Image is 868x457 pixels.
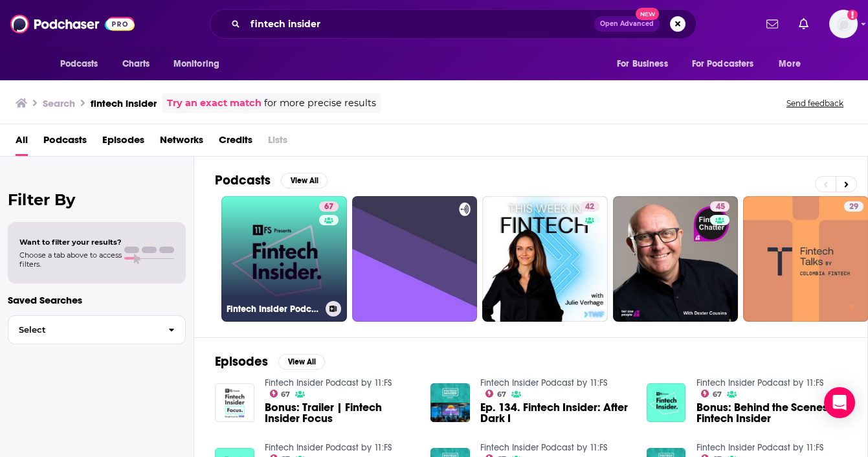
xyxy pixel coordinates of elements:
button: open menu [51,52,115,76]
a: Ep. 134. Fintech Insider: After Dark I [480,402,631,424]
a: Fintech Insider Podcast by 11:FS [480,442,607,453]
button: open menu [770,52,817,76]
img: Ep. 134. Fintech Insider: After Dark I [430,383,470,423]
h3: fintech insider [91,97,157,109]
a: Networks [160,129,203,156]
a: Episodes [102,129,144,156]
span: Select [8,326,158,334]
a: 67 [485,390,506,397]
span: For Business [617,55,668,73]
button: Show profile menu [829,10,858,38]
span: 42 [585,201,594,214]
span: 67 [713,392,722,397]
a: 67 [319,201,339,212]
span: Podcasts [60,55,98,73]
a: Fintech Insider Podcast by 11:FS [696,442,823,453]
a: 67 [270,390,291,397]
button: Select [8,315,186,344]
a: Credits [219,129,252,156]
button: open menu [684,52,773,76]
button: Open AdvancedNew [594,16,660,32]
a: Charts [114,52,158,76]
h3: Fintech Insider Podcast by 11:FS [227,304,320,315]
span: Monitoring [173,55,219,73]
div: Search podcasts, credits, & more... [210,9,696,39]
img: User Profile [829,10,858,38]
h2: Episodes [215,353,268,370]
h3: Search [43,97,75,109]
span: For Podcasters [692,55,754,73]
span: 67 [324,201,333,214]
a: 42 [482,196,608,322]
span: Charts [122,55,150,73]
a: Bonus: Trailer | Fintech Insider Focus [265,402,416,424]
a: PodcastsView All [215,172,328,188]
span: 45 [715,201,724,214]
span: Want to filter your results? [19,238,122,247]
img: Podchaser - Follow, Share and Rate Podcasts [10,12,135,36]
button: open menu [608,52,684,76]
button: View All [278,354,325,370]
span: Open Advanced [600,21,654,27]
span: 29 [849,201,858,214]
span: New [636,8,659,20]
a: Fintech Insider Podcast by 11:FS [480,377,607,388]
p: Saved Searches [8,294,186,306]
a: 45 [613,196,739,322]
span: 67 [497,392,506,397]
button: View All [281,173,328,188]
a: All [16,129,28,156]
a: Try an exact match [167,96,262,111]
span: Logged in as aridings [829,10,858,38]
img: Bonus: Trailer | Fintech Insider Focus [215,383,254,423]
button: Send feedback [783,98,847,109]
span: for more precise results [264,96,376,111]
a: Show notifications dropdown [794,13,814,35]
input: Search podcasts, credits, & more... [245,14,594,34]
svg: Add a profile image [847,10,858,20]
a: Fintech Insider Podcast by 11:FS [265,377,392,388]
a: 67Fintech Insider Podcast by 11:FS [221,196,347,322]
a: Podcasts [43,129,87,156]
a: 45 [710,201,729,212]
h2: Filter By [8,190,186,209]
a: Show notifications dropdown [761,13,783,35]
span: Choose a tab above to access filters. [19,251,122,269]
span: Lists [268,129,287,156]
button: open menu [164,52,236,76]
img: Bonus: Behind the Scenes of Fintech Insider [647,383,686,423]
h2: Podcasts [215,172,271,188]
a: Fintech Insider Podcast by 11:FS [265,442,392,453]
a: 29 [844,201,863,212]
a: Fintech Insider Podcast by 11:FS [696,377,823,388]
a: Bonus: Behind the Scenes of Fintech Insider [696,402,847,424]
a: 67 [701,390,722,397]
div: Open Intercom Messenger [824,387,855,418]
a: EpisodesView All [215,353,325,370]
span: More [779,55,801,73]
a: 42 [580,201,599,212]
span: 67 [281,392,290,397]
